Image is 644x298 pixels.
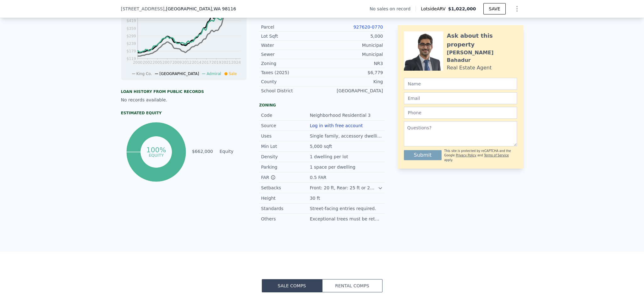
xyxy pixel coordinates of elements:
[484,154,509,157] a: Terms of Service
[162,60,172,65] tspan: 2007
[261,185,310,191] div: Setbacks
[310,112,372,118] div: Neighborhood Residential 3
[404,107,517,119] input: Phone
[456,154,476,157] a: Privacy Policy
[444,149,517,162] div: This site is protected by reCAPTCHA and the Google and apply.
[182,60,192,65] tspan: 2012
[201,60,211,65] tspan: 2017
[261,60,322,67] div: Zoning
[136,72,152,76] span: King Co.
[261,51,322,57] div: Sewer
[126,19,136,23] tspan: $419
[310,154,350,160] div: 1 dwelling per lot
[146,146,166,154] tspan: 100%
[310,174,328,181] div: 0.5 FAR
[164,6,236,12] span: , [GEOGRAPHIC_DATA]
[404,150,442,160] button: Submit
[172,60,182,65] tspan: 2009
[310,216,383,222] div: Exceptional trees must be retained.
[322,79,383,85] div: King
[322,279,383,292] button: Rental Comps
[259,103,385,108] div: Zoning
[322,51,383,57] div: Municipal
[261,33,322,39] div: Lot Sqft
[192,60,201,65] tspan: 2014
[229,72,237,76] span: Sale
[231,60,241,65] tspan: 2024
[261,143,310,149] div: Min Lot
[322,42,383,48] div: Municipal
[447,64,492,72] div: Real Estate Agent
[322,60,383,67] div: NR3
[159,72,199,76] span: [GEOGRAPHIC_DATA]
[133,60,142,65] tspan: 2000
[126,49,136,53] tspan: $179
[310,164,357,170] div: 1 space per dwelling
[121,6,165,12] span: [STREET_ADDRESS]
[261,164,310,170] div: Parking
[262,279,322,292] button: Sale Comps
[261,79,322,85] div: County
[310,143,333,149] div: 5,000 sqft
[310,123,363,128] button: Log in with free account
[448,6,476,11] span: $1,022,000
[121,89,247,94] div: Loan history from public records
[310,185,378,191] div: Front: 20 ft, Rear: 25 ft or 20% of lot depth (min. 10 ft), Side: 5 ft
[261,154,310,160] div: Density
[261,205,310,212] div: Standards
[483,3,505,14] button: SAVE
[152,60,162,65] tspan: 2005
[421,6,448,12] span: Lotside ARV
[261,24,322,30] div: Parcel
[126,34,136,38] tspan: $299
[261,195,310,201] div: Height
[353,24,383,30] a: 927620-0770
[206,72,221,76] span: Admiral
[126,26,136,31] tspan: $359
[221,60,231,65] tspan: 2021
[404,78,517,90] input: Name
[322,33,383,39] div: 5,000
[212,6,236,11] span: , WA 98116
[218,148,247,155] td: Equity
[126,41,136,46] tspan: $239
[143,60,152,65] tspan: 2002
[447,49,517,64] div: [PERSON_NAME] Bahadur
[126,57,136,61] tspan: $119
[261,88,322,94] div: School District
[261,112,310,118] div: Code
[404,92,517,104] input: Email
[310,133,383,139] div: Single family, accessory dwellings.
[192,148,213,155] td: $662,000
[261,133,310,139] div: Uses
[261,69,322,76] div: Taxes (2025)
[310,205,377,212] div: Street-facing entries required.
[261,174,310,181] div: FAR
[149,153,164,157] tspan: equity
[370,6,416,12] div: No sales on record
[121,97,247,103] div: No records available.
[121,111,247,116] div: Estimated Equity
[310,195,321,201] div: 30 ft
[212,60,221,65] tspan: 2019
[447,31,517,49] div: Ask about this property
[511,3,523,15] button: Show Options
[261,122,310,129] div: Source
[261,42,322,48] div: Water
[261,216,310,222] div: Others
[322,69,383,76] div: $6,779
[322,88,383,94] div: [GEOGRAPHIC_DATA]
